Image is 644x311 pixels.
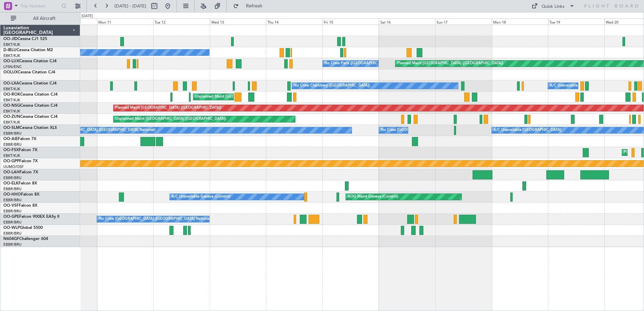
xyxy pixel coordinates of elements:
button: Quick Links [528,1,578,11]
div: Sat 16 [379,19,435,25]
a: OO-VSFFalcon 8X [3,204,37,208]
a: OO-LAHFalcon 7X [3,170,38,174]
span: OO-WLP [3,226,20,230]
a: OO-GPPFalcon 7X [3,159,38,163]
a: EBBR/BRU [3,220,22,225]
button: All Aircraft [7,13,73,24]
div: No Crew Chambery ([GEOGRAPHIC_DATA]) [294,81,370,91]
span: OOLUX [3,70,18,74]
div: Tue 19 [548,19,604,25]
div: Unplanned Maint [GEOGRAPHIC_DATA]-[GEOGRAPHIC_DATA] [195,92,304,102]
a: D-IBLUCessna Citation M2 [3,48,53,52]
a: UUMO/OSF [3,164,24,169]
div: Tue 12 [153,19,210,25]
a: OO-AIEFalcon 7X [3,137,36,141]
a: OO-HHOFalcon 8X [3,193,39,197]
a: OO-LXACessna Citation CJ4 [3,81,57,85]
a: OO-NSGCessna Citation CJ4 [3,104,58,108]
a: EBKT/KJK [3,53,20,58]
div: Fri 15 [322,19,379,25]
a: LFSN/ENC [3,64,22,69]
div: Thu 14 [266,19,322,25]
span: OO-LUX [3,59,19,63]
span: OO-ZUN [3,115,20,119]
span: OO-NSG [3,104,20,108]
span: D-IBLU [3,48,17,52]
a: EBBR/BRU [3,231,22,236]
span: OO-LAH [3,170,20,174]
a: OO-SLMCessna Citation XLS [3,126,57,130]
div: Wed 13 [210,19,266,25]
div: No Crew [GEOGRAPHIC_DATA] ([GEOGRAPHIC_DATA] National) [99,214,212,224]
div: Planned Maint [GEOGRAPHIC_DATA] ([GEOGRAPHIC_DATA]) [115,103,221,113]
a: OO-ZUNCessna Citation CJ4 [3,115,58,119]
a: EBKT/KJK [3,98,20,103]
div: No Crew Paris ([GEOGRAPHIC_DATA]) [324,59,391,69]
a: OO-LUXCessna Citation CJ4 [3,59,57,63]
div: Unplanned Maint [GEOGRAPHIC_DATA] ([GEOGRAPHIC_DATA]) [115,114,226,124]
a: OO-WLPGlobal 5500 [3,226,43,230]
div: Quick Links [542,3,565,10]
a: EBBR/BRU [3,131,22,136]
div: No Crew [GEOGRAPHIC_DATA] ([GEOGRAPHIC_DATA] National) [381,125,493,135]
a: EBBR/BRU [3,142,22,147]
a: EBBR/BRU [3,186,22,192]
span: [DATE] - [DATE] [115,3,146,9]
a: EBBR/BRU [3,175,22,180]
span: OO-GPP [3,159,19,163]
a: OO-JIDCessna CJ1 525 [3,37,47,41]
span: OO-VSF [3,204,19,208]
span: N604GF [3,237,19,241]
span: OO-JID [3,37,18,41]
a: EBKT/KJK [3,42,20,47]
a: OO-FSXFalcon 7X [3,148,37,152]
button: Refresh [230,1,270,11]
span: OO-LXA [3,81,19,85]
a: EBBR/BRU [3,209,22,214]
a: EBBR/BRU [3,198,22,203]
a: EBKT/KJK [3,87,20,92]
div: No Crew [GEOGRAPHIC_DATA] ([GEOGRAPHIC_DATA] National) [42,125,155,135]
input: Trip Number [21,1,59,11]
a: OO-ROKCessna Citation CJ4 [3,93,58,97]
div: [DATE] [82,13,93,19]
a: EBKT/KJK [3,153,20,158]
a: OO-GPEFalcon 900EX EASy II [3,215,59,219]
span: Refresh [240,4,268,8]
span: OO-FSX [3,148,19,152]
a: OO-ELKFalcon 8X [3,181,37,185]
a: EBKT/KJK [3,120,20,125]
span: All Aircraft [18,16,71,21]
span: OO-AIE [3,137,18,141]
span: OO-HHO [3,193,21,197]
div: Planned Maint [GEOGRAPHIC_DATA] ([GEOGRAPHIC_DATA]) [397,59,503,69]
div: Sun 17 [435,19,491,25]
a: EBKT/KJK [3,109,20,114]
span: OO-ELK [3,181,19,185]
span: OO-ROK [3,93,20,97]
div: A/C Unavailable Geneva (Cointrin) [171,192,230,202]
div: AOG Maint Geneva (Cointrin) [348,192,398,202]
a: EBBR/BRU [3,242,22,247]
div: Mon 18 [492,19,548,25]
span: OO-GPE [3,215,19,219]
span: OO-SLM [3,126,20,130]
a: OOLUXCessna Citation CJ4 [3,70,55,74]
a: N604GFChallenger 604 [3,237,48,241]
div: Mon 11 [97,19,153,25]
div: A/C Unavailable [GEOGRAPHIC_DATA] [493,125,561,135]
